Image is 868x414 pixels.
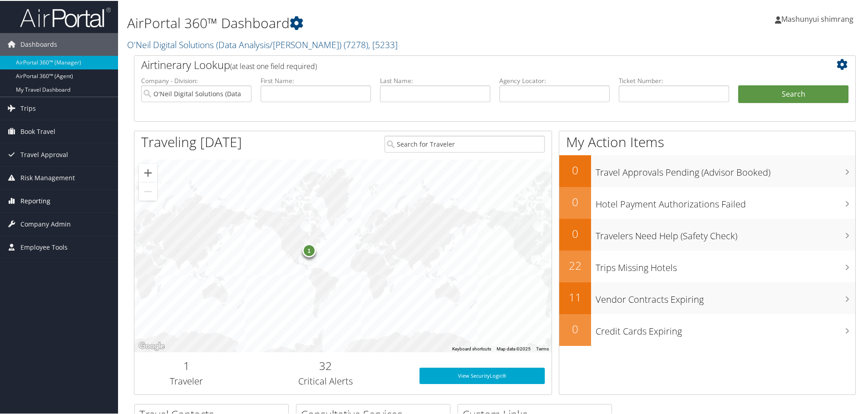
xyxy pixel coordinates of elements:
[127,38,398,50] a: O'Neil Digital Solutions (Data Analysis/[PERSON_NAME])
[20,6,111,27] img: airportal-logo.png
[619,75,729,84] label: Ticket Number:
[368,38,398,50] span: , [ 5233 ]
[302,243,316,256] div: 1
[344,38,368,50] span: ( 7278 )
[246,374,406,387] h3: Critical Alerts
[559,289,591,304] h2: 11
[559,186,855,218] a: 0Hotel Payment Authorizations Failed
[559,218,855,250] a: 0Travelers Need Help (Safety Check)
[452,345,491,351] button: Keyboard shortcuts
[596,224,855,241] h3: Travelers Need Help (Safety Check)
[559,281,855,313] a: 11Vendor Contracts Expiring
[559,162,591,177] h2: 0
[137,340,167,351] img: Google
[20,96,36,119] span: Trips
[20,235,68,258] span: Employee Tools
[20,166,75,188] span: Risk Management
[139,163,157,181] button: Zoom in
[596,320,855,337] h3: Credit Cards Expiring
[559,257,591,272] h2: 22
[497,345,531,350] span: Map data ©2025
[559,154,855,186] a: 0Travel Approvals Pending (Advisor Booked)
[20,189,50,212] span: Reporting
[499,75,610,84] label: Agency Locator:
[139,182,157,200] button: Zoom out
[559,225,591,241] h2: 0
[559,313,855,345] a: 0Credit Cards Expiring
[141,75,252,84] label: Company - Division:
[385,135,545,152] input: Search for Traveler
[596,192,855,210] h3: Hotel Payment Authorizations Failed
[141,56,789,72] h2: Airtinerary Lookup
[141,374,232,387] h3: Traveler
[20,119,55,142] span: Book Travel
[559,320,591,336] h2: 0
[596,256,855,273] h3: Trips Missing Hotels
[536,345,549,350] a: Terms (opens in new tab)
[127,13,617,32] h1: AirPortal 360™ Dashboard
[246,357,406,373] h2: 32
[141,132,242,151] h1: Traveling [DATE]
[20,212,71,235] span: Company Admin
[738,84,848,103] button: Search
[559,193,591,209] h2: 0
[596,288,855,305] h3: Vendor Contracts Expiring
[261,75,371,84] label: First Name:
[141,357,232,373] h2: 1
[596,161,855,178] h3: Travel Approvals Pending (Advisor Booked)
[781,13,853,23] span: Mashunyui shimrang
[20,32,57,55] span: Dashboards
[137,340,167,351] a: Open this area in Google Maps (opens a new window)
[20,143,68,165] span: Travel Approval
[380,75,490,84] label: Last Name:
[775,5,863,32] a: Mashunyui shimrang
[230,60,317,70] span: (at least one field required)
[559,132,855,151] h1: My Action Items
[559,250,855,281] a: 22Trips Missing Hotels
[419,367,545,383] a: View SecurityLogic®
